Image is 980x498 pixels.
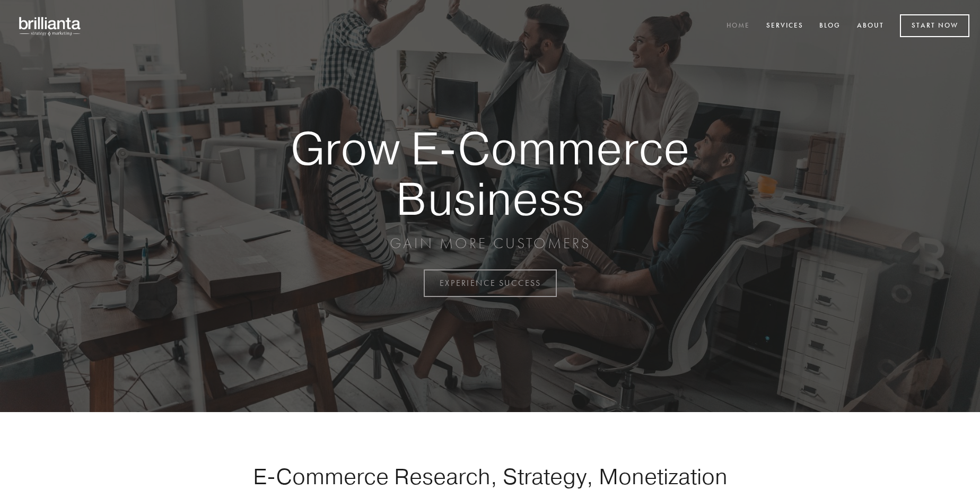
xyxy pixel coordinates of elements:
a: Services [759,18,810,35]
a: Start Now [900,14,969,37]
p: GAIN MORE CUSTOMERS [253,234,727,253]
img: brillianta - research, strategy, marketing [11,11,90,41]
a: EXPERIENCE SUCCESS [424,269,557,297]
strong: Grow E-Commerce Business [253,123,727,223]
a: About [850,18,891,35]
a: Home [720,18,757,35]
a: Blog [812,18,847,35]
h1: E-Commerce Research, Strategy, Monetization [220,463,760,490]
